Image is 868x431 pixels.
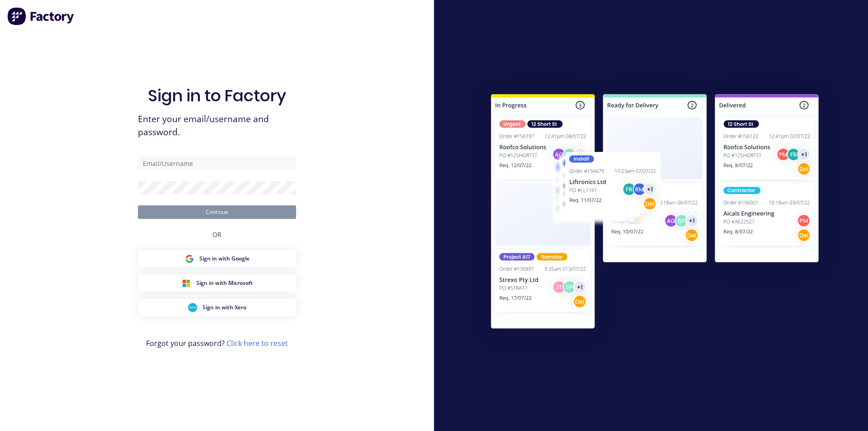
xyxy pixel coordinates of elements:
span: Forgot your password? [146,338,288,349]
div: OR [212,219,222,250]
img: Factory [7,7,75,25]
span: Enter your email/username and password. [138,113,296,139]
img: Sign in [471,76,839,350]
button: Continue [138,205,296,219]
input: Email/Username [138,156,296,170]
button: Microsoft Sign inSign in with Microsoft [138,275,296,292]
img: Xero Sign in [188,303,197,312]
span: Sign in with Microsoft [196,279,253,287]
h1: Sign in to Factory [148,86,286,105]
a: Click here to reset [226,338,288,348]
span: Sign in with Google [199,255,250,263]
span: Sign in with Xero [203,303,246,312]
button: Google Sign inSign in with Google [138,250,296,267]
button: Xero Sign inSign in with Xero [138,299,296,316]
img: Microsoft Sign in [182,279,191,288]
img: Google Sign in [185,254,194,263]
